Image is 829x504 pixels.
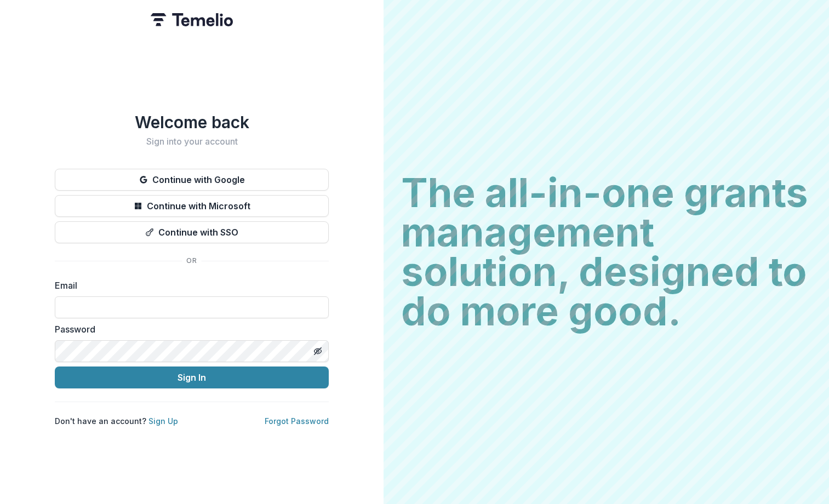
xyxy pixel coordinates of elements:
button: Sign In [55,366,329,388]
p: Don't have an account? [55,415,178,427]
h2: Sign into your account [55,136,329,147]
img: Temelio [151,13,233,26]
button: Toggle password visibility [309,342,327,360]
label: Password [55,323,322,336]
button: Continue with Microsoft [55,195,329,217]
h1: Welcome back [55,112,329,132]
button: Continue with SSO [55,221,329,243]
label: Email [55,279,322,292]
a: Sign Up [148,416,178,426]
a: Forgot Password [265,416,329,426]
button: Continue with Google [55,169,329,191]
